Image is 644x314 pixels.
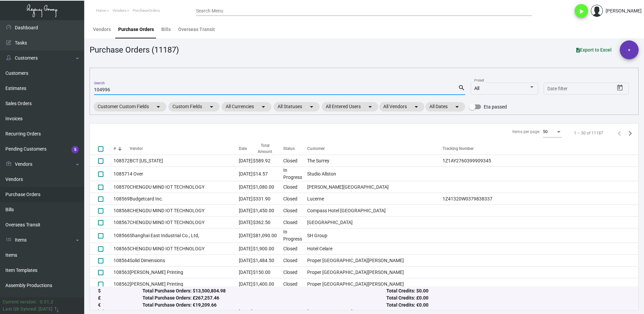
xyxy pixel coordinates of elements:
[178,26,215,33] div: Overseas Transit
[259,103,267,111] mat-icon: arrow_drop_down
[283,255,307,266] td: Closed
[130,243,239,255] td: CHENGDU MIND IOT TECHNOLOGY
[90,44,179,56] div: Purchase Orders (11187)
[130,228,239,243] td: Shanghai East Industrial Co., Ltd,
[98,302,142,309] div: €
[239,146,253,152] div: Date
[253,143,283,155] div: Total Amount
[386,302,630,309] div: Total Credits: €0.00
[443,155,638,167] td: 1Z1AY2760399909345
[283,228,307,243] td: In Progress
[239,146,247,152] div: Date
[628,40,631,59] span: +
[130,278,239,290] td: [PERSON_NAME] Printing
[239,228,253,243] td: [DATE]
[543,129,548,134] span: 50
[283,146,307,152] div: Status
[283,167,307,181] td: In Progress
[307,193,443,205] td: Lucerne
[253,266,283,278] td: $150.00
[283,243,307,255] td: Closed
[114,217,130,228] td: 108567
[307,217,443,228] td: [GEOGRAPHIC_DATA]
[98,295,142,302] div: £
[114,193,130,205] td: 108569
[114,266,130,278] td: 108563
[458,84,465,92] mat-icon: search
[161,26,171,33] div: Bills
[307,278,443,290] td: Proper [GEOGRAPHIC_DATA][PERSON_NAME]
[118,26,154,33] div: Purchase Orders
[130,205,239,217] td: CHENGDU MIND IOT TECHNOLOGY
[575,4,588,18] button: play_arrow
[96,8,106,13] span: Home
[307,255,443,266] td: Proper [GEOGRAPHIC_DATA][PERSON_NAME]
[283,155,307,167] td: Closed
[130,193,239,205] td: Budgetcard Inc.
[412,103,420,111] mat-icon: arrow_drop_down
[474,86,479,91] span: All
[574,86,606,92] input: End date
[114,146,116,152] div: #
[239,193,253,205] td: [DATE]
[620,40,639,59] button: +
[577,7,585,15] i: play_arrow
[154,103,162,111] mat-icon: arrow_drop_down
[239,243,253,255] td: [DATE]
[283,146,295,152] div: Status
[253,243,283,255] td: $1,900.00
[130,217,239,228] td: CHENGDU MIND IOT TECHNOLOGY
[453,103,461,111] mat-icon: arrow_drop_down
[130,146,143,152] div: Vendor
[283,266,307,278] td: Closed
[543,130,562,134] mat-select: Items per page:
[114,228,130,243] td: 108566
[130,155,239,167] td: BCT [US_STATE]
[114,146,130,152] div: #
[207,103,216,111] mat-icon: arrow_drop_down
[239,205,253,217] td: [DATE]
[283,278,307,290] td: Closed
[142,288,386,295] div: Total Purchase Orders: $13,500,804.98
[168,102,220,112] mat-chip: Custom Fields
[443,146,474,152] div: Tracking Number
[379,102,424,112] mat-chip: All Vendors
[3,299,37,306] div: Current version:
[625,128,636,138] button: Next page
[40,299,53,306] div: 0.51.2
[307,266,443,278] td: Proper [GEOGRAPHIC_DATA][PERSON_NAME]
[322,102,378,112] mat-chip: All Entered Users
[253,205,283,217] td: $1,450.00
[307,181,443,193] td: [PERSON_NAME][GEOGRAPHIC_DATA]
[142,302,386,309] div: Total Purchase Orders: €19,209.66
[606,7,642,14] div: [PERSON_NAME]
[308,103,316,111] mat-icon: arrow_drop_down
[253,193,283,205] td: $331.90
[253,181,283,193] td: $1,080.00
[253,278,283,290] td: $1,400.00
[576,47,612,53] span: Export to Excel
[307,146,325,152] div: Customer
[239,217,253,228] td: [DATE]
[574,130,603,136] div: 1 – 50 of 11187
[307,205,443,217] td: Compass Hotel [GEOGRAPHIC_DATA]
[3,306,53,313] div: Last Qb Synced: [DATE]
[114,181,130,193] td: 108570
[283,205,307,217] td: Closed
[239,167,253,181] td: [DATE]
[386,288,630,295] div: Total Credits: $0.00
[130,167,239,181] td: 4 Over
[307,243,443,255] td: Hotel Celare
[484,103,507,111] span: Eta passed
[591,5,603,17] img: admin@bootstrapmaster.com
[133,8,160,13] span: PurchaseOrders
[273,102,320,112] mat-chip: All Statuses
[386,295,630,302] div: Total Credits: £0.00
[130,255,239,266] td: Solid Dimensions
[239,266,253,278] td: [DATE]
[239,278,253,290] td: [DATE]
[425,102,465,112] mat-chip: All Dates
[307,146,443,152] div: Customer
[239,181,253,193] td: [DATE]
[114,155,130,167] td: 108572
